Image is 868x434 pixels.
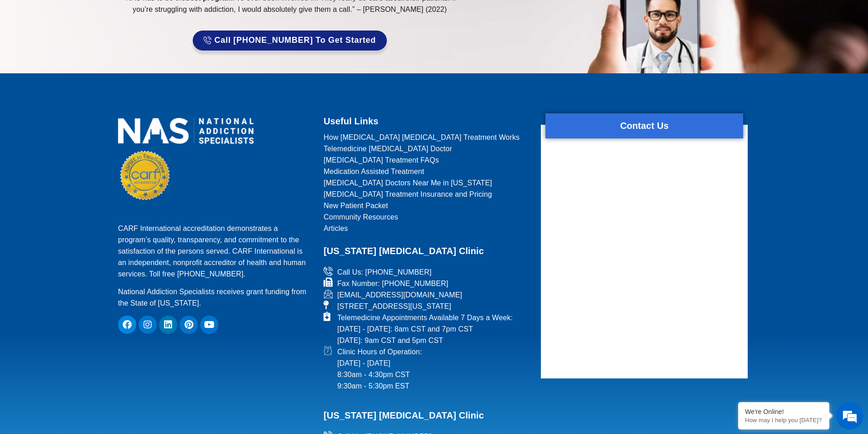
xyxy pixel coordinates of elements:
[324,189,492,200] span: [MEDICAL_DATA] Treatment Insurance and Pricing
[745,408,822,415] div: We're Online!
[5,249,174,281] textarea: Type your message and hit 'Enter'
[324,200,388,211] span: New Patient Packet
[324,223,529,234] a: Articles
[324,132,519,143] span: How [MEDICAL_DATA] [MEDICAL_DATA] Treatment Works
[215,36,376,45] span: Call [PHONE_NUMBER] to Get Started
[324,132,529,143] a: How [MEDICAL_DATA] [MEDICAL_DATA] Treatment Works
[118,286,312,309] p: National Addiction Specialists receives grant funding from the State of [US_STATE].
[324,211,398,223] span: Community Resources
[324,278,529,289] a: Fax Number: [PHONE_NUMBER]
[335,278,448,289] span: Fax Number: [PHONE_NUMBER]
[324,177,529,189] a: [MEDICAL_DATA] Doctors Near Me in [US_STATE]
[324,200,529,211] a: New Patient Packet
[335,301,451,312] span: [STREET_ADDRESS][US_STATE]
[335,346,422,392] span: Clinic Hours of Operation: [DATE] - [DATE] 8:30am - 4:30pm CST 9:30am - 5:30pm EST
[120,151,169,200] img: CARF Seal
[324,154,439,166] span: [MEDICAL_DATA] Treatment FAQs
[118,118,254,144] img: national addiction specialists online suboxone doctors clinic for opioid addiction treatment
[324,143,452,154] span: Telemedicine [MEDICAL_DATA] Doctor
[324,189,529,200] a: [MEDICAL_DATA] Treatment Insurance and Pricing
[61,48,167,60] div: Chat with us now
[541,125,748,378] div: form widget
[335,266,431,278] span: Call Us: [PHONE_NUMBER]
[53,115,126,207] span: We're online!
[149,5,171,26] div: Minimize live chat window
[324,266,529,278] a: Call Us: [PHONE_NUMBER]
[335,312,513,346] span: Telemedicine Appointments Available 7 Days a Week: [DATE] - [DATE]: 8am CST and 7pm CST [DATE]: 9...
[324,154,529,166] a: [MEDICAL_DATA] Treatment FAQs
[541,148,748,375] iframe: website contact us form
[324,211,529,223] a: Community Resources
[745,417,822,424] p: How may I help you today?
[193,31,387,51] a: Call [PHONE_NUMBER] to Get Started
[324,243,529,259] h2: [US_STATE] [MEDICAL_DATA] Clinic
[10,47,24,61] div: Navigation go back
[545,118,743,134] h2: Contact Us
[324,166,529,177] a: Medication Assisted Treatment
[324,223,348,234] span: Articles
[324,166,424,177] span: Medication Assisted Treatment
[324,143,529,154] a: Telemedicine [MEDICAL_DATA] Doctor
[324,177,492,189] span: [MEDICAL_DATA] Doctors Near Me in [US_STATE]
[335,289,462,301] span: [EMAIL_ADDRESS][DOMAIN_NAME]
[118,223,312,280] p: CARF International accreditation demonstrates a program’s quality, transparency, and commitment t...
[324,392,529,424] h2: [US_STATE] [MEDICAL_DATA] Clinic
[324,113,529,129] h2: Useful Links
